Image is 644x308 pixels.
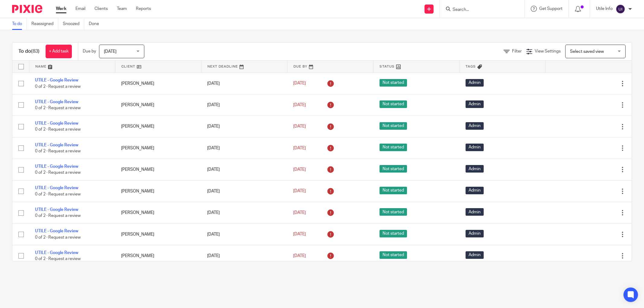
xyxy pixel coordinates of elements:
a: UTILE - Google Review [35,100,78,104]
input: Search [452,7,506,13]
span: Get Support [539,7,562,11]
span: [DATE] [293,103,306,107]
span: 0 of 2 · Request a review [35,192,81,196]
span: [DATE] [293,146,306,150]
a: UTILE - Google Review [35,251,78,255]
a: Reports [136,6,151,12]
span: Admin [466,79,484,87]
span: Admin [466,122,484,130]
a: Reassigned [31,18,58,30]
a: + Add task [46,45,72,58]
td: [DATE] [201,180,287,202]
a: Team [117,6,127,12]
td: [PERSON_NAME] [115,202,201,224]
span: 0 of 2 · Request a review [35,128,81,132]
td: [DATE] [201,73,287,94]
a: Clients [95,6,108,12]
span: Admin [466,144,484,151]
a: To do [12,18,27,30]
a: UTILE - Google Review [35,143,78,147]
span: Tags [466,65,476,68]
span: Filter [512,49,522,53]
span: Admin [466,165,484,173]
p: Due by [83,48,96,54]
span: Not started [380,230,407,237]
td: [DATE] [201,159,287,180]
span: Not started [380,208,407,216]
td: [PERSON_NAME] [115,137,201,159]
h1: To do [18,48,40,55]
td: [DATE] [201,224,287,245]
span: Not started [380,144,407,151]
td: [DATE] [201,137,287,159]
a: UTILE - Google Review [35,164,78,169]
span: [DATE] [293,81,306,86]
span: [DATE] [293,254,306,258]
span: Not started [380,251,407,259]
span: Not started [380,122,407,130]
td: [PERSON_NAME] [115,159,201,180]
p: Utile Info [596,6,613,12]
td: [PERSON_NAME] [115,94,201,116]
span: [DATE] [293,211,306,215]
span: Admin [466,230,484,237]
span: Admin [466,208,484,216]
span: 0 of 2 · Request a review [35,257,81,261]
td: [DATE] [201,94,287,116]
span: View Settings [535,49,561,53]
a: Snoozed [63,18,84,30]
span: [DATE] [293,232,306,236]
span: 0 of 2 · Request a review [35,106,81,110]
td: [DATE] [201,116,287,137]
td: [DATE] [201,202,287,224]
a: Email [75,6,85,12]
span: 0 of 2 · Request a review [35,235,81,240]
span: Select saved view [570,49,604,54]
td: [PERSON_NAME] [115,116,201,137]
span: Admin [466,251,484,259]
span: [DATE] [293,189,306,193]
a: UTILE - Google Review [35,186,78,190]
td: [PERSON_NAME] [115,224,201,245]
a: UTILE - Google Review [35,229,78,233]
span: Admin [466,100,484,108]
td: [DATE] [201,245,287,266]
td: [PERSON_NAME] [115,245,201,266]
a: Done [89,18,104,30]
a: UTILE - Google Review [35,208,78,212]
span: 0 of 2 · Request a review [35,171,81,175]
a: UTILE - Google Review [35,121,78,125]
span: 0 of 2 · Request a review [35,214,81,218]
span: 0 of 2 · Request a review [35,84,81,89]
span: Not started [380,100,407,108]
span: [DATE] [293,167,306,172]
span: [DATE] [293,124,306,129]
span: Not started [380,165,407,173]
img: svg%3E [616,4,625,14]
span: [DATE] [104,49,117,54]
a: Work [56,6,66,12]
span: (83) [31,49,40,54]
span: 0 of 2 · Request a review [35,149,81,153]
span: Admin [466,187,484,194]
td: [PERSON_NAME] [115,73,201,94]
span: Not started [380,187,407,194]
td: [PERSON_NAME] [115,180,201,202]
img: Pixie [12,5,42,13]
span: Not started [380,79,407,87]
a: UTILE - Google Review [35,78,78,82]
